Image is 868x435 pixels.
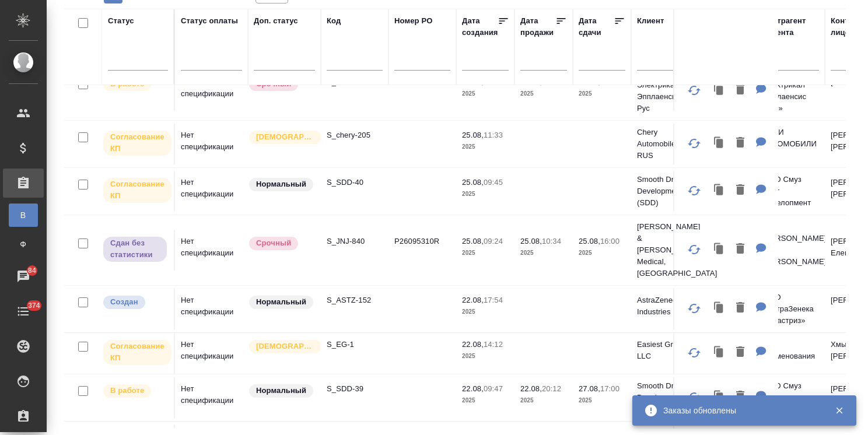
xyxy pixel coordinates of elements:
[175,171,248,212] td: Нет спецификации
[484,131,503,139] p: 11:33
[21,265,43,276] span: 84
[175,230,248,271] td: Нет спецификации
[462,88,509,100] p: 2025
[462,247,509,259] p: 2025
[327,177,383,188] p: S_SDD-40
[730,78,750,102] button: Удалить
[327,236,383,247] p: S_JNJ-840
[484,296,503,304] p: 17:54
[462,395,509,406] p: 2025
[9,233,38,256] a: Ф
[484,340,503,349] p: 14:12
[21,300,47,311] span: 374
[680,339,708,367] button: Обновить
[680,383,708,411] button: Обновить
[542,384,561,393] p: 20:12
[680,177,708,205] button: Обновить
[542,237,561,245] p: 10:34
[3,297,44,326] a: 374
[637,174,693,209] p: Smooth Drug Development (SDD)
[248,383,315,399] div: Статус по умолчанию для стандартных заказов
[763,233,819,268] p: [PERSON_NAME] & [PERSON_NAME]
[462,188,509,200] p: 2025
[388,230,456,271] td: P26095310R
[520,395,567,406] p: 2025
[520,88,567,100] p: 2025
[462,306,509,318] p: 2025
[484,178,503,187] p: 09:45
[462,178,484,187] p: 25.08,
[708,178,730,202] button: Клонировать
[730,237,750,261] button: Удалить
[484,237,503,245] p: 09:24
[708,385,730,409] button: Клонировать
[763,380,819,415] p: ООО Смуз Драг Девелопмент
[520,247,567,259] p: 2025
[763,292,819,327] p: ООО «АстраЗенека Индастриз»
[730,178,750,202] button: Удалить
[579,247,625,259] p: 2025
[327,129,383,141] p: S_chery-205
[542,78,561,86] p: 14:03
[462,340,484,349] p: 22.08,
[462,296,484,304] p: 22.08,
[256,341,314,352] p: [DEMOGRAPHIC_DATA]
[9,204,38,227] a: В
[763,174,819,209] p: ООО Смуз Драг Девелопмент
[248,339,315,355] div: Выставляется автоматически для первых 3 заказов нового контактного лица. Особое внимание
[680,236,708,264] button: Обновить
[600,78,619,86] p: 17:00
[256,178,306,190] p: Нормальный
[579,78,600,86] p: 29.08,
[680,294,708,322] button: Обновить
[327,15,341,27] div: Код
[110,131,164,155] p: Согласование КП
[763,68,819,114] p: ООО «Хайер Электрикал Эпплаенсис РУС»
[256,131,314,143] p: [DEMOGRAPHIC_DATA]
[462,350,509,362] p: 2025
[254,15,298,27] div: Доп. статус
[3,262,44,291] a: 84
[484,78,503,86] p: 11:44
[256,385,306,397] p: Нормальный
[730,385,750,409] button: Удалить
[248,294,315,310] div: Статус по умолчанию для стандартных заказов
[579,395,625,406] p: 2025
[110,341,164,364] p: Согласование КП
[175,289,248,329] td: Нет спецификации
[181,15,238,27] div: Статус оплаты
[462,141,509,153] p: 2025
[248,177,315,192] div: Статус по умолчанию для стандартных заказов
[680,76,708,104] button: Обновить
[520,15,555,38] div: Дата продажи
[175,377,248,418] td: Нет спецификации
[327,383,383,395] p: S_SDD-39
[763,127,819,162] p: ЧЕРИ АВТОМОБИЛИ РУС
[730,296,750,320] button: Удалить
[520,237,542,245] p: 25.08,
[110,296,138,308] p: Создан
[520,384,542,393] p: 22.08,
[110,385,144,397] p: В работе
[730,341,750,364] button: Удалить
[462,78,484,86] p: 25.08,
[637,294,693,318] p: AstraZeneca Industries
[175,71,248,111] td: Нет спецификации
[579,15,614,38] div: Дата сдачи
[462,15,498,38] div: Дата создания
[256,237,291,249] p: Срочный
[175,124,248,164] td: Нет спецификации
[763,339,819,362] p: Без наименования
[750,385,772,409] button: Для КМ: переставить заказ на другое ЮЛ с нашей стороны и стороны клиента (USA), не закрывать до п...
[708,78,730,102] button: Клонировать
[520,78,542,86] p: 25.08,
[637,127,693,162] p: Chery Automobile RUS
[708,237,730,261] button: Клонировать
[15,209,32,221] span: В
[750,341,772,364] button: Для КМ: от КВ: Д Нашей компании требуется перевод документации с китайского на русский язык (см. ...
[248,236,315,251] div: Выставляется автоматически, если на указанный объем услуг необходимо больше времени в стандартном...
[175,333,248,374] td: Нет спецификации
[110,237,160,261] p: Сдан без статистики
[730,131,750,155] button: Удалить
[637,380,693,415] p: Smooth Drug Development (SDD)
